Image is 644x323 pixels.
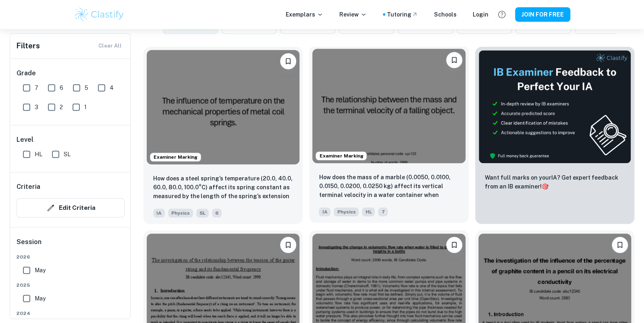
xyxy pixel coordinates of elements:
img: Thumbnail [478,50,631,164]
span: 2026 [17,253,125,261]
span: HL [35,150,42,159]
span: IA [319,207,330,216]
button: Edit Criteria [17,198,125,217]
p: Exemplars [286,10,323,19]
button: Please log in to bookmark exemplars [446,237,462,253]
span: SL [196,209,209,217]
a: Schools [434,10,457,19]
a: Login [473,10,488,19]
span: 5 [85,83,88,92]
p: How does a steel spring’s temperature (20.0, 40.0, 60.0, 80.0, 100.0°C) affect its spring constan... [153,174,293,201]
a: Examiner MarkingPlease log in to bookmark exemplarsHow does the mass of a marble (0.0050, 0.0100,... [309,47,468,224]
a: ThumbnailWant full marks on yourIA? Get expert feedback from an IB examiner! [475,47,634,224]
span: 1 [84,103,87,112]
span: 2025 [17,282,125,289]
h6: Filters [17,40,40,52]
span: SL [64,150,71,159]
img: Physics IA example thumbnail: How does the mass of a marble (0.0050, 0 [312,49,465,163]
a: Tutoring [387,10,418,19]
span: 7 [35,83,38,92]
img: Clastify logo [74,6,125,23]
h6: Session [17,237,125,253]
button: Please log in to bookmark exemplars [446,52,462,68]
span: May [35,266,46,275]
h6: Level [17,135,125,145]
span: Physics [168,209,193,217]
span: HL [362,207,375,216]
p: Want full marks on your IA ? Get expert feedback from an IB examiner! [485,173,625,191]
p: How does the mass of a marble (0.0050, 0.0100, 0.0150, 0.0200, 0.0250 kg) affect its vertical ter... [319,173,459,200]
span: Examiner Marking [316,152,366,159]
span: Examiner Marking [150,153,201,161]
span: 6 [212,209,222,217]
a: Examiner MarkingPlease log in to bookmark exemplarsHow does a steel spring’s temperature (20.0, 4... [143,47,303,224]
button: Please log in to bookmark exemplars [280,53,296,69]
p: Review [339,10,367,19]
span: 6 [60,83,63,92]
span: May [35,294,46,303]
span: 2024 [17,310,125,317]
span: 4 [110,83,114,92]
img: Physics IA example thumbnail: How does a steel spring’s temperature (2 [147,50,299,164]
button: JOIN FOR FREE [515,7,570,22]
span: 🎯 [542,183,548,190]
span: Physics [334,207,359,216]
button: Help and Feedback [495,8,509,21]
span: 2 [60,103,63,112]
span: 7 [378,207,388,216]
button: Please log in to bookmark exemplars [612,237,628,253]
span: IA [153,209,165,217]
h6: Grade [17,68,125,78]
button: Please log in to bookmark exemplars [280,237,296,253]
h6: Criteria [17,182,40,192]
span: 3 [35,103,38,112]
